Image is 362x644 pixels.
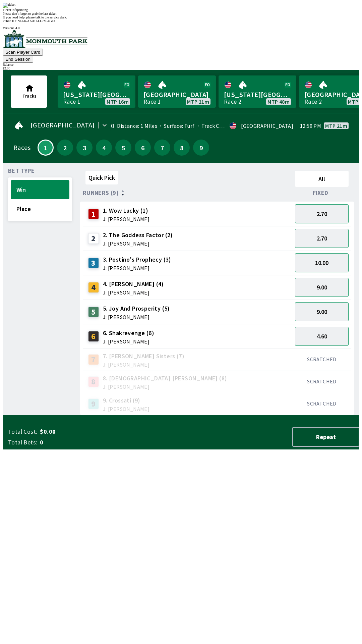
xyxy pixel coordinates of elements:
span: J: [PERSON_NAME] [103,384,227,389]
span: J: [PERSON_NAME] [103,314,170,320]
button: 8 [174,140,190,156]
span: Win [16,186,64,194]
button: Tracks [11,75,47,108]
span: 7 [156,145,169,150]
div: Race 2 [304,99,322,104]
span: 9.00 [317,283,327,291]
button: 5 [115,140,131,156]
img: ticket [3,3,15,8]
span: All [298,175,346,183]
div: 6 [88,331,99,342]
button: 2.70 [295,204,349,223]
div: SCRATCHED [295,378,349,385]
span: Surface: Turf [157,122,195,129]
a: [US_STATE][GEOGRAPHIC_DATA]Race 2MTP 48m [219,75,296,108]
button: 2 [57,140,73,156]
span: Tracks [22,93,37,99]
span: $0.00 [40,428,145,436]
button: Place [11,199,69,218]
span: 1 [40,146,51,149]
img: venue logo [3,30,87,48]
button: Quick Pick [85,171,118,184]
div: 4 [88,282,99,293]
span: MTP 21m [187,99,209,104]
button: 10.00 [295,253,349,272]
span: Fixed [313,190,328,196]
div: Race 1 [63,99,80,104]
button: End Session [3,56,33,63]
span: [US_STATE][GEOGRAPHIC_DATA] [63,90,130,99]
button: Win [11,180,69,199]
span: 4. [PERSON_NAME] (4) [103,280,164,288]
button: 6 [135,140,151,156]
span: MTP 16m [107,99,129,104]
button: 9.00 [295,302,349,321]
span: 6. Shakrevenge (6) [103,329,154,337]
span: J: [PERSON_NAME] [103,216,149,222]
button: 7 [154,140,170,156]
button: 4.60 [295,327,349,346]
span: 1. Wow Lucky (1) [103,206,149,215]
span: 8. [DEMOGRAPHIC_DATA] [PERSON_NAME] (8) [103,374,227,383]
span: 3. Postino's Prophecy (3) [103,255,171,264]
div: $ 2.00 [3,66,359,70]
button: 9 [193,140,209,156]
span: 5 [117,145,130,150]
span: 0 [40,438,145,446]
div: Public ID: [3,19,359,23]
button: All [295,171,349,187]
span: NLG6-AAAU-LL7M-4GJX [17,19,56,23]
div: 2 [88,233,99,244]
span: 12:50 PM [300,123,321,128]
button: 4 [96,140,112,156]
span: 8 [175,145,188,150]
div: 3 [88,258,99,268]
div: Version 1.4.0 [3,26,359,30]
span: Place [16,205,64,213]
span: [US_STATE][GEOGRAPHIC_DATA] [224,90,291,99]
span: MTP 21m [325,123,347,128]
span: J: [PERSON_NAME] [103,265,171,271]
div: [GEOGRAPHIC_DATA] [241,123,293,128]
div: 0 [111,123,114,128]
span: 9. Crossati (9) [103,396,149,405]
button: 3 [76,140,93,156]
div: Ticket 1 of 1 printing [3,8,359,12]
span: Total Cost: [8,428,37,436]
div: Balance [3,63,359,66]
div: 7 [88,354,99,365]
div: 9 [88,398,99,409]
span: J: [PERSON_NAME] [103,290,164,295]
span: 4 [98,145,110,150]
span: 7. [PERSON_NAME] Sisters (7) [103,352,184,361]
div: Race 2 [224,99,241,104]
span: Distance: 1 Miles [117,122,157,129]
div: Race 1 [143,99,161,104]
span: J: [PERSON_NAME] [103,241,173,246]
span: Quick Pick [88,174,115,181]
span: Bet Type [8,168,35,173]
div: SCRATCHED [295,400,349,407]
span: MTP 48m [267,99,290,104]
span: Track Condition: Firm [195,122,254,129]
div: 8 [88,376,99,387]
span: 4.60 [317,332,327,340]
span: 2. The Goddess Factor (2) [103,231,173,239]
span: 3 [78,145,91,150]
span: If you need help, please talk to the service desk. [3,15,67,19]
span: J: [PERSON_NAME] [103,362,184,367]
span: 10.00 [315,259,328,267]
div: Fixed [292,190,351,196]
a: [GEOGRAPHIC_DATA]Race 1MTP 21m [138,75,216,108]
span: 2 [59,145,71,150]
div: SCRATCHED [295,356,349,363]
span: Repeat [298,433,353,441]
div: Races [13,145,31,150]
span: 2.70 [317,234,327,242]
div: 1 [88,209,99,219]
span: Runners (9) [83,190,119,196]
button: 9.00 [295,278,349,297]
span: 2.70 [317,210,327,218]
div: 5 [88,307,99,317]
span: J: [PERSON_NAME] [103,339,154,344]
